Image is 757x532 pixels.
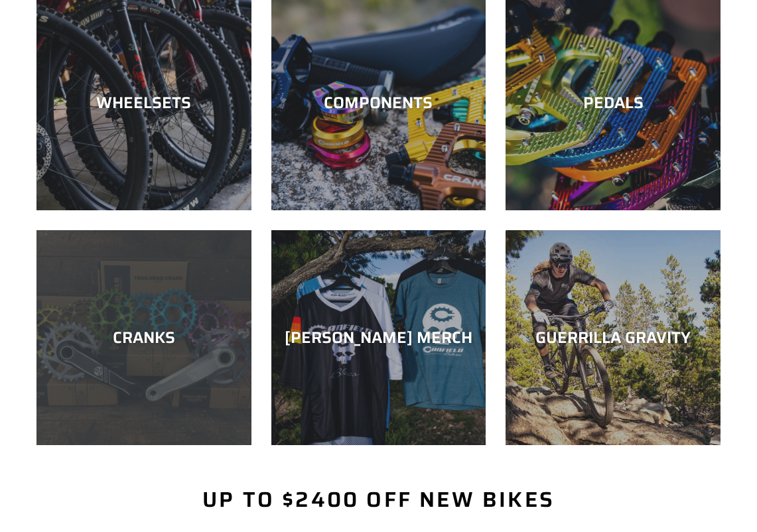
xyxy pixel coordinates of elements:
a: [PERSON_NAME] MERCH [271,230,486,445]
a: CRANKS [36,230,251,445]
div: COMPONENTS [271,94,486,113]
div: GUERRILLA GRAVITY [506,328,721,348]
div: CRANKS [36,328,251,348]
h2: Up to $2400 Off New Bikes [36,487,721,512]
div: [PERSON_NAME] MERCH [271,328,486,348]
a: GUERRILLA GRAVITY [506,230,721,445]
div: WHEELSETS [36,94,251,113]
div: PEDALS [506,94,721,113]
